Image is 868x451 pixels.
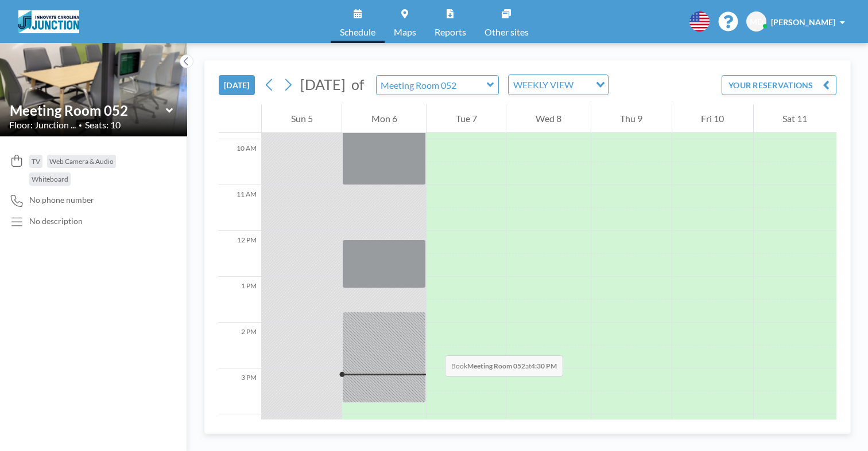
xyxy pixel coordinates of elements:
div: 12 PM [219,231,261,277]
span: Floor: Junction ... [9,119,76,131]
div: Search for option [509,75,608,95]
span: Schedule [340,28,375,37]
span: No phone number [29,195,94,205]
div: 10 AM [219,139,261,185]
span: TV [32,157,40,166]
b: 4:30 PM [531,362,557,370]
button: YOUR RESERVATIONS [722,75,836,95]
span: Other sites [485,28,529,37]
span: Maps [394,28,416,37]
span: Whiteboard [32,175,68,183]
img: organization-logo [18,10,79,33]
div: Sat 11 [754,104,836,133]
div: 11 AM [219,185,261,231]
div: Mon 6 [342,104,426,133]
button: [DATE] [219,75,255,95]
div: 1 PM [219,277,261,323]
span: MD [750,17,763,27]
div: Tue 7 [427,104,506,133]
span: [DATE] [300,76,346,93]
span: Reports [435,28,466,37]
input: Meeting Room 052 [377,76,487,95]
span: Web Camera & Audio [49,157,114,166]
span: WEEKLY VIEW [511,77,576,92]
input: Search for option [577,77,589,92]
div: No description [29,216,83,226]
div: Fri 10 [672,104,753,133]
div: Wed 8 [506,104,590,133]
div: 2 PM [219,323,261,368]
span: Seats: 10 [85,119,121,131]
b: Meeting Room 052 [467,362,525,370]
span: • [79,121,82,129]
input: Meeting Room 052 [10,102,166,119]
div: 3 PM [219,368,261,414]
span: [PERSON_NAME] [771,17,835,27]
div: Thu 9 [591,104,672,133]
div: Sun 5 [262,104,342,133]
span: of [351,76,364,93]
span: Book at [445,355,563,377]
